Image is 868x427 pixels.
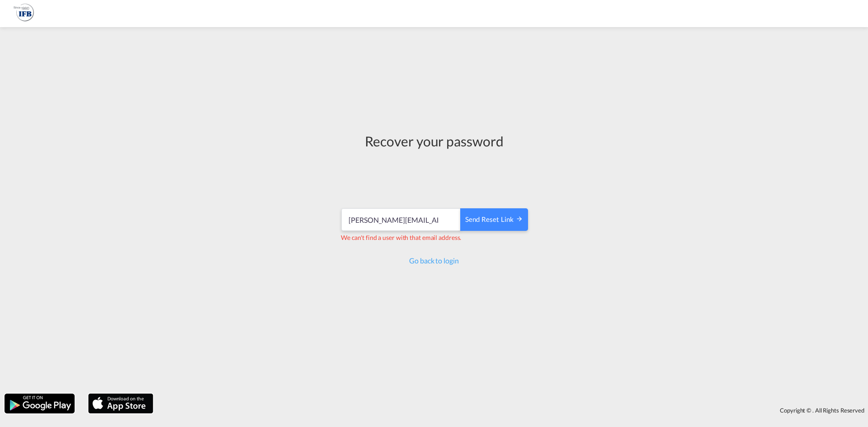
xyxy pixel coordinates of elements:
[14,4,34,24] img: 1f261f00256b11eeaf3d89493e6660f9.png
[340,131,528,150] div: Recover your password
[409,256,458,265] a: Go back to login
[4,393,75,414] img: google.png
[87,393,154,414] img: apple.png
[465,215,523,225] div: Send reset link
[341,208,461,231] input: Email
[158,403,868,418] div: Copyright © . All Rights Reserved
[516,215,523,222] md-icon: icon-arrow-right
[365,160,503,195] iframe: reCAPTCHA
[460,208,528,231] button: SEND RESET LINK
[341,234,462,241] span: We can't find a user with that email address.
